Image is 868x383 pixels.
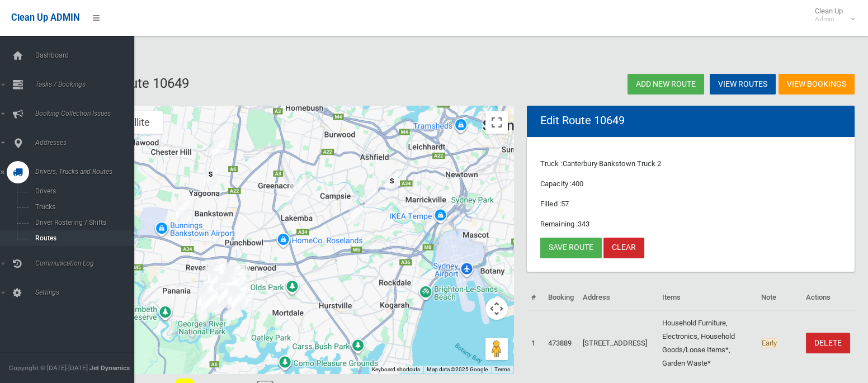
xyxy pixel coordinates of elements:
[603,238,644,258] a: Clear
[658,310,757,376] td: Household Furniture, Electronics, Household Goods/Loose Items*, Garden Waste*
[215,258,237,286] div: 13 Gloucester Avenue, PADSTOW NSW 2211
[200,255,223,283] div: 1/23 Montgomery Avenue, REVESBY NSW 2212
[32,187,125,195] span: Drivers
[32,81,134,88] span: Tasks / Bookings
[809,7,854,23] span: Clean Up
[658,285,757,310] th: Items
[372,366,420,373] button: Keyboard shortcuts
[563,159,662,168] span: Canterbury Bankstown Truck 2
[89,364,130,372] strong: Jet Dynamics
[32,203,125,211] span: Trucks
[213,277,235,305] div: 104C Courtney Road, PADSTOW NSW 2211
[194,285,216,313] div: 23 Sandakan Road, REVESBY HEIGHTS NSW 2212
[207,135,230,163] div: 8 Holland Street, BIRRONG NSW 2143
[578,285,658,310] th: Address
[205,259,228,287] div: 18 Baldwin Street, PADSTOW NSW 2211
[193,283,215,311] div: 9 Sandakan Road, REVESBY HEIGHTS NSW 2212
[427,366,488,372] span: Map data ©2025 Google
[227,285,249,313] div: 1/70 Villiers Road, PADSTOW HEIGHTS NSW 2211
[224,268,247,296] div: 1 Kiama Street, PADSTOW NSW 2211
[172,196,194,224] div: 3/54 Townsend Street, CONDELL PARK NSW 2200
[578,310,658,376] td: [STREET_ADDRESS]
[206,278,229,306] div: 13A Curzon Road, PADSTOW HEIGHTS NSW 2211
[221,265,243,293] div: 13 Rivenoak Avenue, PADSTOW NSW 2211
[222,281,244,309] div: 54 Clancy Street, PADSTOW HEIGHTS NSW 2211
[527,310,544,376] td: 1
[223,261,246,289] div: 1 Adelaide Road, PADSTOW NSW 2211
[223,285,246,313] div: 51 Dilke Road, PADSTOW HEIGHTS NSW 2211
[228,282,250,310] div: 26 Clancy Street, PADSTOW HEIGHTS NSW 2211
[32,234,125,242] span: Routes
[485,111,508,134] button: Toggle fullscreen view
[220,275,242,302] div: 9 Starr Avenue, PADSTOW NSW 2211
[200,264,222,292] div: 21 Hydrae Street, REVESBY NSW 2212
[195,281,218,309] div: 27A Morotai Road, REVESBY HEIGHTS NSW 2212
[215,272,238,300] div: 112 Alma Road, PADSTOW NSW 2211
[11,12,79,23] span: Clean Up ADMIN
[32,110,134,117] span: Booking Collection Issues
[540,197,841,211] p: Filled :
[561,200,569,208] span: 57
[206,267,228,295] div: 20 Leader Street, PADSTOW NSW 2211
[32,219,125,226] span: Driver Rostering / Shifts
[540,238,602,258] a: Save route
[628,74,704,94] a: Add new route
[197,290,219,318] div: 61A Alamein Road, REVESBY HEIGHTS NSW 2212
[578,220,589,228] span: 343
[32,259,134,267] span: Communication Log
[32,289,134,296] span: Settings
[218,276,240,304] div: 51 Chamberlain Road, PADSTOW NSW 2211
[199,163,221,191] div: 306 Auburn Road, YAGOONA NSW 2199
[219,269,241,297] div: 19b Chamberlain Road, PADSTOW NSW 2211
[761,338,777,348] span: Early
[9,364,88,372] span: Copyright © [DATE]-[DATE]
[207,259,229,287] div: 26 Spring Street, PADSTOW NSW 2211
[202,261,224,289] div: 50 Uranus Road, PADSTOW NSW 2211
[345,200,367,228] div: 19 Marana Road, EARLWOOD NSW 2206
[226,259,248,287] div: 41 Astley Avenue, PADSTOW NSW 2211
[206,266,228,294] div: 14A Leader Street, PADSTOW NSW 2211
[779,74,855,94] a: View Bookings
[285,177,307,205] div: 84 Wangee Road, LAKEMBA NSW 2195
[213,269,235,297] div: 22A Springfield Road, PADSTOW NSW 2211
[32,168,134,176] span: Drivers, Trucks and Routes
[527,110,638,131] header: Edit Route 10649
[196,279,218,307] div: 25A Edinburgh Drive, REVESBY HEIGHTS NSW 2212
[540,177,841,191] p: Capacity :
[806,333,850,353] a: DELETE
[219,276,242,304] div: 8A Starr Avenue, PADSTOW NSW 2211
[224,282,247,310] div: 47 Clancy Street, PADSTOW HEIGHTS NSW 2211
[49,76,445,91] h2: Edit route: Route 10649
[527,285,544,310] th: #
[200,288,223,316] div: 23A Brockman Avenue, REVESBY HEIGHTS NSW 2212
[757,285,801,310] th: Note
[815,15,843,23] small: Admin
[218,273,240,301] div: 37B Chamberlain Road, PADSTOW NSW 2211
[32,51,134,59] span: Dashboard
[228,264,250,292] div: 153 Davies Road, PADSTOW NSW 2211
[485,297,508,320] button: Map camera controls
[544,285,578,310] th: Booking
[204,257,227,285] div: 43 Mc Girr Street, PADSTOW NSW 2211
[540,217,841,231] p: Remaining :
[220,262,243,290] div: 40 Orient Road, PADSTOW NSW 2211
[540,157,841,171] p: Truck :
[494,366,510,372] a: Terms (opens in new tab)
[211,285,233,313] div: 12 Clair Crescent, PADSTOW HEIGHTS NSW 2211
[213,281,235,309] div: 17 Connolly Avenue, PADSTOW HEIGHTS NSW 2211
[228,271,251,299] div: 30 Werona Avenue, PADSTOW NSW 2211
[204,263,227,291] div: 8 Virginius Street, PADSTOW NSW 2211
[360,185,383,212] div: 1/3 Woolcott Street, EARLWOOD NSW 2206
[221,259,244,287] div: 5 Astley Avenue, PADSTOW NSW 2211
[485,338,508,360] button: Drag Pegman onto the map to open Street View
[380,170,403,198] div: 15 Crinan Street, HURLSTONE PARK NSW 2193
[228,287,250,315] div: 19 Hilltop Avenue, PADSTOW HEIGHTS NSW 2211
[710,74,776,94] a: View Routes
[213,277,235,305] div: 29a Richardson Avenue, PADSTOW NSW 2211
[572,179,583,188] span: 400
[32,139,134,146] span: Addresses
[801,285,855,310] th: Actions
[544,310,578,376] td: 473889
[203,258,225,286] div: 51 Mc Girr Street, PADSTOW NSW 2211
